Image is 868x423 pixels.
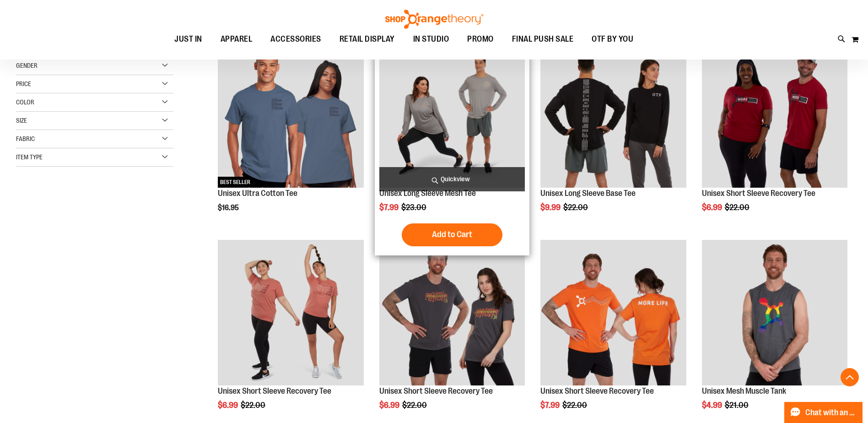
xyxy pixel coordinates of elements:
[375,37,529,255] div: product
[379,42,525,187] img: Unisex Long Sleeve Mesh Tee primary image
[379,189,476,198] a: Unisex Long Sleeve Mesh Tee
[218,240,363,387] a: Product image for Unisex Short Sleeve Recovery Tee
[540,42,686,189] a: Product image for Unisex Long Sleeve Base Tee
[540,203,562,212] span: $9.99
[16,117,27,124] span: Size
[218,42,363,189] a: Unisex Ultra Cotton TeeNEWBEST SELLER
[592,29,633,49] span: OTF BY YOU
[702,386,786,396] a: Unisex Mesh Muscle Tank
[413,29,449,49] span: IN STUDIO
[218,189,297,198] a: Unisex Ultra Cotton Tee
[725,203,751,212] span: $22.00
[379,240,525,387] a: Product image for Unisex Short Sleeve Recovery Tee
[702,189,815,198] a: Unisex Short Sleeve Recovery Tee
[379,42,525,189] a: Unisex Long Sleeve Mesh Tee primary image
[218,401,239,410] span: $6.99
[512,29,574,49] span: FINAL PUSH SALE
[241,401,267,410] span: $22.00
[401,203,428,212] span: $23.00
[536,37,690,235] div: product
[218,177,253,188] span: BEST SELLER
[384,10,485,29] img: Shop Orangetheory
[379,401,401,410] span: $6.99
[702,401,723,410] span: $4.99
[16,80,31,87] span: Price
[16,135,35,142] span: Fabric
[379,386,493,396] a: Unisex Short Sleeve Recovery Tee
[218,240,363,385] img: Product image for Unisex Short Sleeve Recovery Tee
[540,42,686,187] img: Product image for Unisex Long Sleeve Base Tee
[540,240,686,385] img: Product image for Unisex Short Sleeve Recovery Tee
[213,37,368,235] div: product
[402,223,502,246] button: Add to Cart
[540,240,686,387] a: Product image for Unisex Short Sleeve Recovery Tee
[270,29,321,49] span: ACCESSORIES
[218,42,363,187] img: Unisex Ultra Cotton Tee
[379,240,525,385] img: Product image for Unisex Short Sleeve Recovery Tee
[697,37,852,235] div: product
[702,42,847,189] a: Product image for Unisex SS Recovery Tee
[702,240,847,387] a: Product image for Unisex Mesh Muscle Tank
[702,240,847,385] img: Product image for Unisex Mesh Muscle Tank
[174,29,202,49] span: JUST IN
[16,62,38,69] span: Gender
[218,204,240,212] span: $16.95
[725,401,750,410] span: $21.00
[784,402,863,423] button: Chat with an Expert
[379,167,525,191] a: Quickview
[841,368,859,386] button: Back To Top
[540,401,561,410] span: $7.99
[563,203,589,212] span: $22.00
[805,408,857,417] span: Chat with an Expert
[340,29,395,49] span: RETAIL DISPLAY
[402,401,428,410] span: $22.00
[16,98,34,106] span: Color
[379,203,400,212] span: $7.99
[562,401,588,410] span: $22.00
[218,386,331,396] a: Unisex Short Sleeve Recovery Tee
[16,153,43,161] span: Item Type
[702,42,847,187] img: Product image for Unisex SS Recovery Tee
[540,386,654,396] a: Unisex Short Sleeve Recovery Tee
[702,203,723,212] span: $6.99
[221,29,253,49] span: APPAREL
[467,29,494,49] span: PROMO
[432,229,472,239] span: Add to Cart
[540,189,636,198] a: Unisex Long Sleeve Base Tee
